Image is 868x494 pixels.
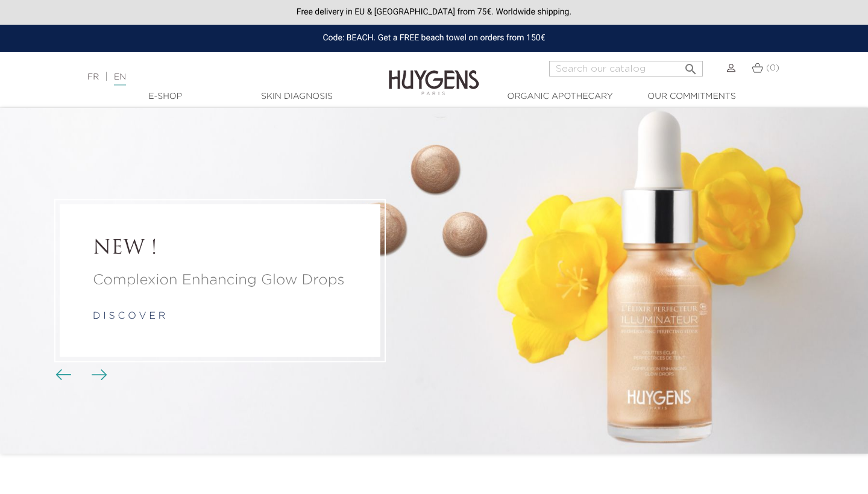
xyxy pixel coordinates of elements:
[60,366,99,384] div: Carousel buttons
[105,90,225,103] a: E-Shop
[93,312,165,322] a: d i s c o v e r
[81,70,353,84] div: |
[549,61,703,77] input: Search
[631,90,752,103] a: Our commitments
[93,270,347,292] a: Complexion Enhancing Glow Drops
[680,57,702,73] button: 
[114,73,126,86] a: EN
[93,237,347,260] a: NEW !
[500,90,620,103] a: Organic Apothecary
[684,58,698,73] i: 
[236,90,357,103] a: Skin Diagnosis
[766,64,779,72] span: (0)
[87,73,99,81] a: FR
[389,51,479,97] img: Huygens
